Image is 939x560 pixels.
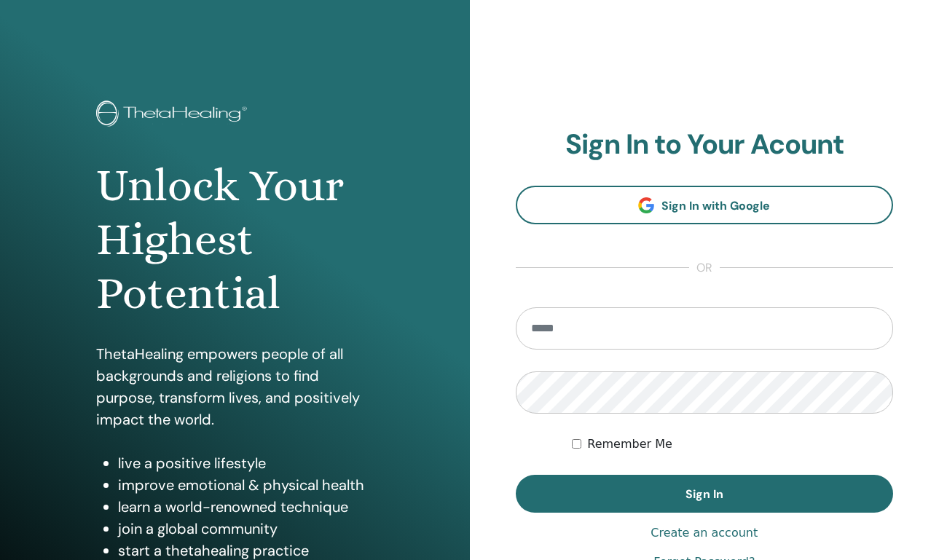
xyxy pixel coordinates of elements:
[685,486,723,502] span: Sign In
[96,159,373,321] h1: Unlock Your Highest Potential
[516,475,894,513] button: Sign In
[516,128,894,162] h2: Sign In to Your Acount
[651,524,758,542] a: Create an account
[118,496,373,518] li: learn a world-renowned technique
[516,186,894,224] a: Sign In with Google
[96,343,373,430] p: ThetaHealing empowers people of all backgrounds and religions to find purpose, transform lives, a...
[689,259,720,277] span: or
[118,518,373,540] li: join a global community
[118,452,373,474] li: live a positive lifestyle
[661,198,770,213] span: Sign In with Google
[118,474,373,496] li: improve emotional & physical health
[587,435,672,453] label: Remember Me
[572,435,893,453] div: Keep me authenticated indefinitely or until I manually logout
